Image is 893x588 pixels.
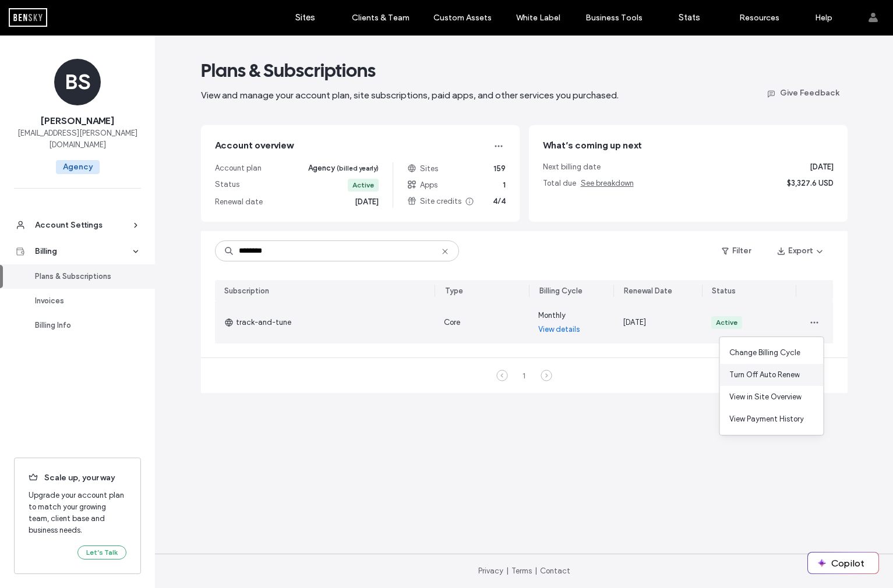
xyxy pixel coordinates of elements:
[729,369,800,381] span: Turn Off Auto Renew
[716,317,737,328] div: Active
[739,13,779,23] label: Resources
[352,180,374,190] div: Active
[407,179,437,191] span: Apps
[215,196,263,208] span: Renewal date
[215,162,262,174] span: Account plan
[729,391,802,403] span: View in Site Overview
[516,13,560,23] label: White Label
[543,178,634,189] span: Total due
[215,179,239,192] span: Status
[517,369,531,382] div: 1
[810,161,834,173] span: [DATE]
[224,285,269,297] div: Subscription
[478,566,503,575] a: Privacy
[511,566,532,575] a: Terms
[729,413,804,425] span: View Payment History
[433,13,492,23] label: Custom Assets
[54,59,101,105] div: BS
[538,310,566,321] span: Monthly
[35,320,130,331] div: Billing Info
[540,566,570,575] a: Contact
[355,196,379,208] span: [DATE]
[506,566,509,575] span: |
[712,285,736,297] div: Status
[35,246,130,257] div: Billing
[729,347,800,359] span: Change Billing Cycle
[308,162,379,174] span: Agency
[679,12,700,23] label: Stats
[352,13,410,23] label: Clients & Team
[624,285,672,297] div: Renewal Date
[41,115,114,127] span: [PERSON_NAME]
[543,161,601,173] span: Next billing date
[27,8,51,19] span: Help
[815,13,832,23] label: Help
[535,566,537,575] span: |
[445,285,463,297] div: Type
[35,295,130,307] div: Invoices
[444,318,460,327] span: Core
[581,179,634,187] span: See breakdown
[14,127,141,151] span: [EMAIL_ADDRESS][PERSON_NAME][DOMAIN_NAME]
[710,242,763,260] button: Filter
[767,242,834,260] button: Export
[35,271,130,282] div: Plans & Subscriptions
[585,13,643,23] label: Business Tools
[808,552,878,573] button: Copilot
[407,163,438,175] span: Sites
[35,219,130,231] div: Account Settings
[29,472,126,485] span: Scale up, your way
[493,163,506,175] span: 159
[623,318,646,327] span: [DATE]
[295,12,315,23] label: Sites
[56,160,100,174] span: Agency
[503,179,506,191] span: 1
[787,178,834,189] span: $3,327.6 USD
[29,490,126,536] span: Upgrade your account plan to match your growing team, client base and business needs.
[543,140,642,151] span: What’s coming up next
[337,164,379,172] span: (billed yearly)
[201,90,619,101] span: View and manage your account plan, site subscriptions, paid apps, and other services you purchased.
[77,546,126,559] button: Let’s Talk
[493,196,506,207] span: 4/4
[538,324,580,335] a: View details
[539,285,583,297] div: Billing Cycle
[407,196,474,207] span: Site credits
[215,139,293,153] span: Account overview
[757,83,848,102] button: Give Feedback
[201,59,376,82] span: Plans & Subscriptions
[224,317,291,328] span: track-and-tune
